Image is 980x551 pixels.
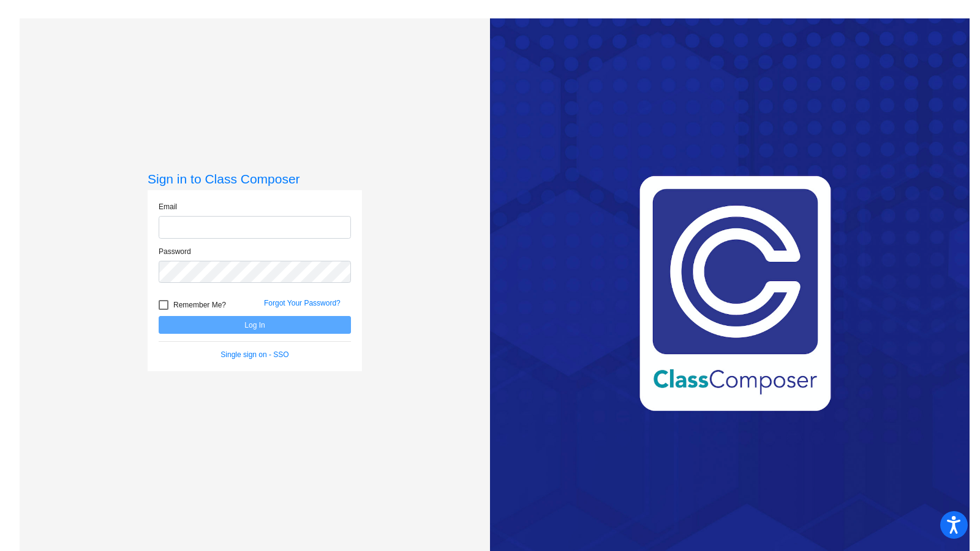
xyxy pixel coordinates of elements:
button: Log In [159,316,351,334]
a: Single sign on - SSO [221,350,288,359]
h3: Sign in to Class Composer [148,171,362,187]
label: Email [159,201,177,212]
span: Remember Me? [173,298,226,312]
label: Password [159,246,191,257]
a: Forgot Your Password? [264,299,341,307]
